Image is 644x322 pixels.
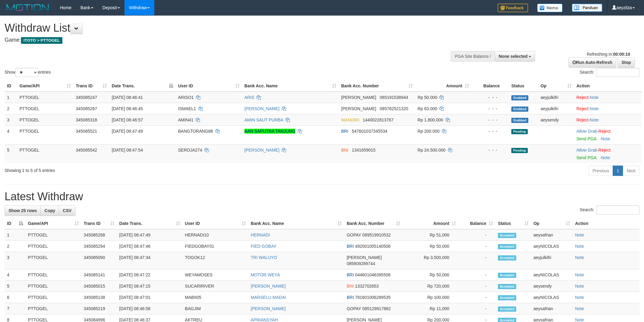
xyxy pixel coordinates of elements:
a: [PERSON_NAME] [244,148,279,152]
div: - - - [474,128,506,134]
td: - [458,292,495,303]
span: BRI [347,244,354,249]
a: [PERSON_NAME] [251,306,286,311]
div: - - - [474,94,506,100]
td: Rp 51,000 [403,229,458,241]
td: PTTOGEL [26,241,81,252]
a: Reject [576,117,589,122]
td: aeyjulkifri [538,103,574,114]
span: Pending [511,148,528,153]
span: Accepted [498,295,516,300]
input: Search: [596,205,639,215]
td: PTTOGEL [26,303,81,314]
td: BAGJIM [183,303,248,314]
span: [DATE] 08:47:54 [112,148,143,152]
td: TOGOK12 [183,252,248,269]
th: Trans ID: activate to sort column ascending [73,80,109,92]
a: Note [590,95,599,100]
label: Search: [580,205,639,215]
span: 345085318 [76,117,97,122]
a: Note [590,106,599,111]
td: aeyjulkifri [531,252,573,269]
td: 1 [5,92,17,103]
a: Note [575,295,584,300]
a: Show 25 rows [5,205,41,216]
th: Bank Acc. Number: activate to sort column ascending [344,218,403,229]
th: Status: activate to sort column ascending [495,218,531,229]
span: Copy 547601037345534 to clipboard [352,129,387,134]
td: FIEDGOBAY01 [183,241,248,252]
span: Refreshing in: [587,52,630,57]
td: 5 [5,144,17,163]
a: Reject [598,148,611,152]
span: Rp 63.000 [418,106,437,111]
a: FIED GOBAY [251,244,277,249]
th: Op: activate to sort column ascending [538,80,574,92]
th: Game/API: activate to sort column ascending [17,80,73,92]
td: aeyNICOLAS [531,241,573,252]
span: Copy 085191538944 to clipboard [380,95,408,100]
a: [PERSON_NAME] [244,106,279,111]
a: 1 [613,166,623,176]
span: ARISO1 [178,95,194,100]
td: 6 [5,292,26,303]
div: - - - [474,147,506,153]
span: SEROJA274 [178,148,202,152]
td: Rp 720,000 [403,281,458,292]
h4: Game: [5,37,423,43]
span: [DATE] 08:46:57 [112,117,143,122]
td: aeysafrian [531,229,573,241]
span: Copy 1341659015 to clipboard [352,148,376,152]
span: Grabbed [511,118,528,123]
th: Date Trans.: activate to sort column descending [109,80,176,92]
td: PTTOGEL [26,229,81,241]
span: Rp 24.500.000 [418,148,446,152]
td: - [458,229,495,241]
td: [DATE] 08:47:46 [117,241,183,252]
td: PTTOGEL [17,125,73,144]
td: Rp 3,500,000 [403,252,458,269]
a: Next [623,166,639,176]
td: 345085294 [81,241,117,252]
a: TRI WALUYO [251,255,277,260]
td: aeyjulkifri [538,92,574,103]
a: Note [575,272,584,277]
div: PGA Site Balance / [451,51,495,61]
td: 1 [5,229,26,241]
a: ARIS [244,95,254,100]
td: · [574,103,642,114]
span: CSV [63,208,72,213]
th: Balance [471,80,509,92]
td: HERNADI10 [183,229,248,241]
span: Accepted [498,284,516,289]
a: Note [575,306,584,311]
td: 7 [5,303,26,314]
label: Show entries [5,68,51,77]
span: Copy 1440022813767 to clipboard [363,117,394,122]
td: Rp 50,000 [403,241,458,252]
td: 345085090 [81,252,117,269]
th: Bank Acc. Number: activate to sort column ascending [339,80,415,92]
a: Reject [576,106,589,111]
span: Rp 200.000 [418,129,439,134]
td: WEYAMOSES [183,269,248,281]
td: 5 [5,281,26,292]
span: AMIN41 [178,117,194,122]
span: 345085267 [76,106,97,111]
span: Rp 1.800.000 [418,117,443,122]
a: Note [601,155,610,160]
span: Accepted [498,233,516,238]
td: · [574,114,642,125]
span: GOPAY [347,233,361,237]
span: BRI [341,129,348,134]
td: aeysendy [531,281,573,292]
span: 345085247 [76,95,97,100]
span: Pending [511,129,528,134]
td: - [458,281,495,292]
td: 4 [5,125,17,144]
a: Send PGA [576,136,596,141]
span: 345085521 [76,129,97,134]
span: MANDIRI [341,117,359,122]
span: Copy 089519910532 to clipboard [362,233,391,237]
strong: 00:00:10 [613,52,630,57]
